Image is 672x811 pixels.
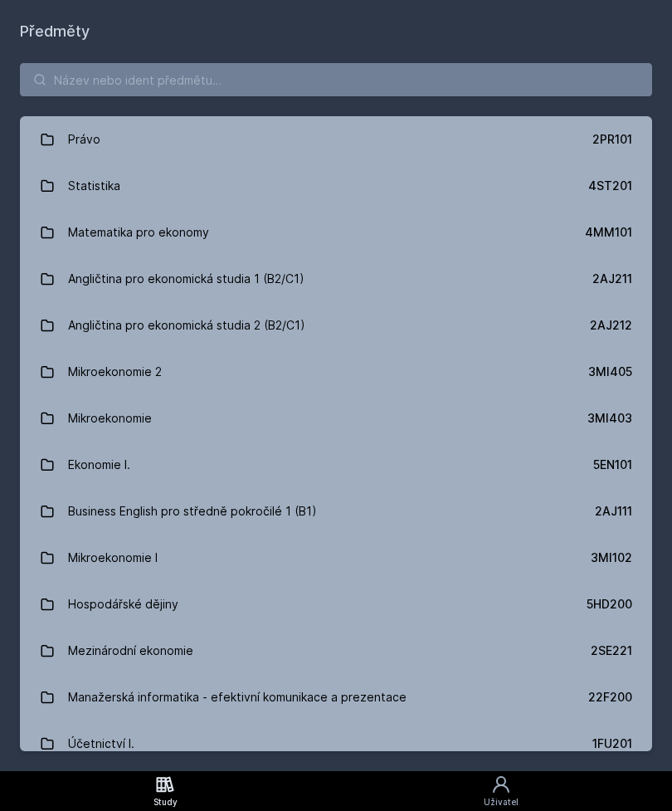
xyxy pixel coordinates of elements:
[20,674,652,721] a: Manažerská informatika - efektivní komunikace a prezentace 22F200
[68,727,134,760] div: Účetnictví I.
[20,442,652,488] a: Ekonomie I. 5EN101
[68,681,407,714] div: Manažerská informatika - efektivní komunikace a prezentace
[587,410,632,427] div: 3MI403
[587,596,632,613] div: 5HD200
[68,309,305,342] div: Angličtina pro ekonomická studia 2 (B2/C1)
[20,209,652,256] a: Matematika pro ekonomy 4MM101
[595,503,632,520] div: 2AJ111
[20,535,652,581] a: Mikroekonomie I 3MI102
[20,395,652,442] a: Mikroekonomie 3MI403
[20,63,652,96] input: Název nebo ident předmětu…
[585,224,632,241] div: 4MM101
[68,169,120,203] div: Statistika
[588,689,632,706] div: 22F200
[68,448,130,481] div: Ekonomie I.
[592,131,632,148] div: 2PR101
[20,628,652,674] a: Mezinárodní ekonomie 2SE221
[20,721,652,767] a: Účetnictví I. 1FU201
[588,178,632,194] div: 4ST201
[153,796,178,809] div: Study
[68,123,100,156] div: Právo
[593,457,632,473] div: 5EN101
[68,262,304,296] div: Angličtina pro ekonomická studia 1 (B2/C1)
[68,541,158,574] div: Mikroekonomie I
[484,796,519,809] div: Uživatel
[68,216,209,249] div: Matematika pro ekonomy
[68,495,317,528] div: Business English pro středně pokročilé 1 (B1)
[68,588,178,621] div: Hospodářské dějiny
[68,634,193,667] div: Mezinárodní ekonomie
[20,302,652,349] a: Angličtina pro ekonomická studia 2 (B2/C1) 2AJ212
[68,355,162,388] div: Mikroekonomie 2
[590,317,632,334] div: 2AJ212
[591,550,632,566] div: 3MI102
[20,116,652,163] a: Právo 2PR101
[68,402,152,435] div: Mikroekonomie
[592,735,632,752] div: 1FU201
[20,163,652,209] a: Statistika 4ST201
[591,642,632,659] div: 2SE221
[20,349,652,395] a: Mikroekonomie 2 3MI405
[20,20,652,43] h1: Předměty
[20,581,652,628] a: Hospodářské dějiny 5HD200
[592,271,632,287] div: 2AJ211
[20,256,652,302] a: Angličtina pro ekonomická studia 1 (B2/C1) 2AJ211
[20,488,652,535] a: Business English pro středně pokročilé 1 (B1) 2AJ111
[588,364,632,380] div: 3MI405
